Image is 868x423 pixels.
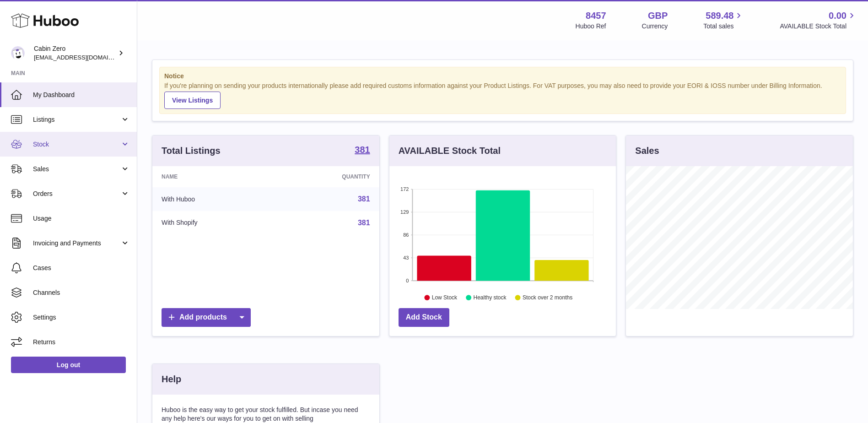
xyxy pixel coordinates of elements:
[473,294,507,301] text: Healthy stock
[355,145,370,156] a: 381
[152,211,275,235] td: With Shopify
[11,357,126,373] a: Log out
[355,145,370,154] strong: 381
[33,313,130,322] span: Settings
[33,115,120,124] span: Listings
[703,10,744,31] a: 589.48 Total sales
[275,166,379,187] th: Quantity
[400,209,409,215] text: 129
[403,255,409,260] text: 43
[33,239,120,248] span: Invoicing and Payments
[406,278,409,283] text: 0
[152,187,275,211] td: With Huboo
[33,165,120,174] span: Sales
[33,264,130,272] span: Cases
[706,10,733,22] span: 589.48
[780,10,857,31] a: 0.00 AVAILABLE Stock Total
[34,54,135,61] span: [EMAIL_ADDRESS][DOMAIN_NAME]
[703,22,744,31] span: Total sales
[432,294,458,301] text: Low Stock
[586,10,606,22] strong: 8457
[162,406,370,423] p: Huboo is the easy way to get your stock fulfilled. But incase you need any help here's our ways f...
[164,81,841,109] div: If you're planning on sending your products internationally please add required customs informati...
[162,145,221,157] h3: Total Listings
[164,72,841,81] strong: Notice
[399,145,501,157] h3: AVAILABLE Stock Total
[358,195,370,203] a: 381
[358,219,370,227] a: 381
[403,232,409,238] text: 86
[642,22,668,31] div: Currency
[635,145,659,157] h3: Sales
[11,46,25,60] img: internalAdmin-8457@internal.huboo.com
[162,308,251,327] a: Add products
[162,373,181,385] h3: Help
[33,338,130,347] span: Returns
[33,91,130,99] span: My Dashboard
[780,22,857,31] span: AVAILABLE Stock Total
[164,92,221,109] a: View Listings
[400,186,409,192] text: 172
[648,10,668,22] strong: GBP
[33,214,130,223] span: Usage
[33,288,130,297] span: Channels
[576,22,606,31] div: Huboo Ref
[34,44,116,62] div: Cabin Zero
[152,166,275,187] th: Name
[33,140,120,149] span: Stock
[829,10,846,22] span: 0.00
[399,308,449,327] a: Add Stock
[33,190,120,198] span: Orders
[523,294,572,301] text: Stock over 2 months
